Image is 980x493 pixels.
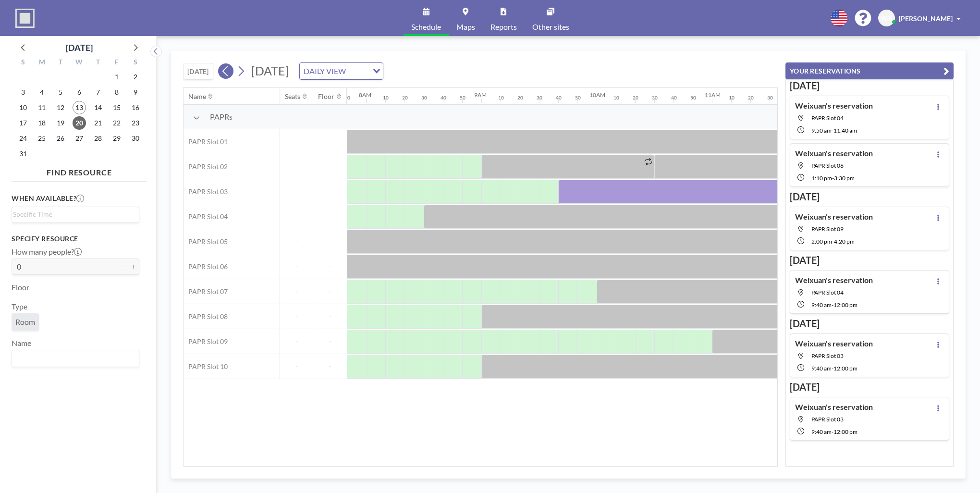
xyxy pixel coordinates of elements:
span: Tuesday, August 19, 2025 [54,116,67,130]
span: - [832,127,833,134]
span: - [313,287,347,296]
div: W [70,57,89,69]
span: Tuesday, August 12, 2025 [54,101,67,114]
button: - [116,259,128,275]
div: 40 [671,95,677,101]
div: 8AM [359,91,371,99]
h3: [DATE] [790,80,949,92]
div: 40 [441,95,446,101]
div: Name [188,92,206,101]
span: - [832,301,833,308]
span: DAILY VIEW [302,65,348,77]
span: PAPR Slot 02 [184,162,228,171]
div: Search for option [12,350,139,367]
span: Reports [490,23,517,31]
label: Floor [12,283,29,292]
span: Wednesday, August 13, 2025 [73,101,86,114]
div: 20 [402,95,408,101]
span: 4:20 PM [834,238,855,245]
h4: FIND RESOURCE [12,164,147,177]
span: - [313,262,347,271]
div: Floor [318,92,334,101]
span: Monday, August 25, 2025 [35,132,49,145]
span: Tuesday, August 5, 2025 [54,86,67,99]
span: PAPR Slot 03 [184,187,228,196]
span: PAPR Slot 07 [184,287,228,296]
span: - [313,312,347,321]
span: Sunday, August 3, 2025 [16,86,30,99]
span: 9:40 AM [811,365,832,372]
div: 10 [498,95,504,101]
span: PAPR Slot 04 [184,212,228,221]
h3: [DATE] [790,191,949,203]
div: 10 [383,95,389,101]
span: Sunday, August 31, 2025 [16,147,30,160]
div: M [33,57,51,69]
input: Search for option [13,209,134,220]
span: 2:00 PM [811,238,832,245]
span: 9:50 AM [811,127,832,134]
h3: Specify resource [12,234,139,243]
label: How many people? [12,247,82,257]
img: organization-logo [15,9,35,28]
div: 30 [421,95,427,101]
span: Thursday, August 7, 2025 [91,86,105,99]
span: - [832,238,834,245]
span: - [280,237,313,246]
span: - [313,162,347,171]
div: 50 [460,95,465,101]
div: 9AM [474,91,487,99]
span: - [280,287,313,296]
div: S [14,57,33,69]
label: Name [12,338,31,348]
span: Thursday, August 14, 2025 [91,101,105,114]
div: 10 [613,95,619,101]
div: 10 [729,95,735,101]
span: 3:30 PM [834,174,855,182]
h3: [DATE] [790,318,949,330]
h4: Weixuan's reservation [795,101,873,111]
div: 20 [748,95,754,101]
span: 1:10 PM [811,174,832,182]
div: 50 [690,95,696,101]
span: PAPR Slot 06 [184,262,228,271]
span: - [280,312,313,321]
span: PAPR Slot 04 [811,289,844,296]
span: PAPR Slot 04 [811,114,844,122]
span: Thursday, August 28, 2025 [91,132,105,145]
span: - [832,365,833,372]
h4: Weixuan's reservation [795,402,873,412]
span: Monday, August 11, 2025 [35,101,49,114]
span: Sunday, August 10, 2025 [16,101,30,114]
div: S [126,57,145,69]
span: Sunday, August 24, 2025 [16,132,30,145]
span: 9:40 AM [811,301,832,308]
span: [PERSON_NAME] [899,14,953,23]
span: Wednesday, August 27, 2025 [73,132,86,145]
span: - [280,137,313,146]
span: - [313,212,347,221]
span: Saturday, August 16, 2025 [129,101,142,114]
div: 10AM [589,91,605,99]
span: PAPR Slot 09 [811,225,844,233]
span: WX [881,14,893,23]
span: Friday, August 29, 2025 [110,132,123,145]
span: Other sites [532,23,569,31]
span: Friday, August 8, 2025 [110,86,123,99]
span: Room [15,317,35,327]
div: 50 [575,95,581,101]
span: Saturday, August 30, 2025 [129,132,142,145]
span: PAPR Slot 03 [811,416,844,423]
button: YOUR RESERVATIONS [785,62,954,79]
span: PAPR Slot 03 [811,352,844,359]
span: Monday, August 4, 2025 [35,86,49,99]
h4: Weixuan's reservation [795,212,873,222]
span: - [280,262,313,271]
span: - [313,337,347,346]
span: - [280,362,313,371]
span: - [280,337,313,346]
div: 20 [633,95,638,101]
span: Friday, August 15, 2025 [110,101,123,114]
span: Maps [456,23,475,31]
span: 12:00 PM [833,301,857,308]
